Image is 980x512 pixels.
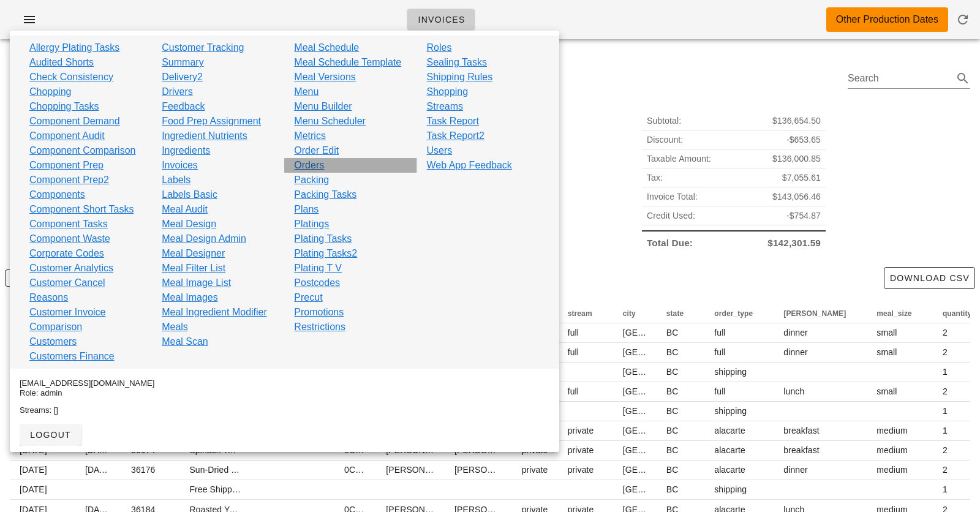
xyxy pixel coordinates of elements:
[876,386,897,396] span: small
[623,347,713,357] span: [GEOGRAPHIC_DATA]
[714,309,753,318] span: order_type
[943,367,948,377] span: 1
[647,133,683,146] span: Discount:
[767,236,821,250] span: $142,301.59
[623,309,636,318] span: city
[294,70,356,85] a: Meal Versions
[714,347,725,357] span: full
[943,386,948,396] span: 2
[568,328,579,337] span: full
[786,209,821,222] span: -$754.87
[427,143,453,158] a: Users
[294,143,339,158] a: Order Edit
[647,114,681,127] span: Subtotal:
[29,217,108,232] a: Component Tasks
[294,232,352,246] a: Plating Tasks
[162,99,205,114] a: Feedback
[943,328,948,337] span: 2
[29,276,142,305] a: Customer Cancel Reasons
[786,133,821,146] span: -$653.65
[294,290,322,305] a: Precut
[867,304,933,323] th: meal_size: Not sorted. Activate to sort ascending.
[836,12,938,27] div: Other Production Dates
[20,484,47,494] span: [DATE]
[943,406,948,416] span: 1
[876,309,912,318] span: meal_size
[568,465,594,475] span: private
[294,55,401,70] a: Meal Schedule Template
[29,70,113,85] a: Check Consistency
[454,465,526,475] span: [PERSON_NAME]
[162,305,267,320] a: Meal Ingredient Modifier
[29,85,72,99] a: Chopping
[714,386,725,396] span: full
[704,304,774,323] th: order_type: Not sorted. Activate to sort ascending.
[647,209,695,222] span: Credit Used:
[783,328,808,337] span: dinner
[162,40,274,70] a: Customer Tracking Summary
[162,261,225,276] a: Meal Filter List
[162,158,198,173] a: Invoices
[20,465,47,475] span: [DATE]
[294,246,357,261] a: Plating Tasks2
[20,388,549,398] div: Role: admin
[876,445,907,455] span: medium
[783,309,846,318] span: [PERSON_NAME]
[29,40,119,55] a: Allergy Plating Tasks
[5,269,84,287] button: Add Filter
[294,129,326,143] a: Metrics
[623,465,713,475] span: [GEOGRAPHIC_DATA]
[20,405,549,415] div: Streams: []
[943,484,948,494] span: 1
[666,386,679,396] span: BC
[772,190,821,203] span: $143,056.46
[294,85,318,99] a: Menu
[189,465,284,475] span: Sun-Dried Tomato Pasta
[162,276,231,290] a: Meal Image List
[522,465,548,475] span: private
[666,328,679,337] span: BC
[943,347,948,357] span: 2
[783,465,808,475] span: dinner
[29,232,110,246] a: Component Waste
[162,129,247,143] a: Ingredient Nutrients
[613,304,657,323] th: city: Not sorted. Activate to sort ascending.
[162,232,246,246] a: Meal Design Admin
[647,190,698,203] span: Invoice Total:
[29,305,142,334] a: Customer Invoice Comparison
[876,347,897,357] span: small
[20,378,549,388] div: [EMAIL_ADDRESS][DOMAIN_NAME]
[427,158,512,173] a: Web App Feedback
[623,367,713,377] span: [GEOGRAPHIC_DATA]
[294,261,342,276] a: Plating T V
[427,40,452,55] a: Roles
[647,236,693,250] span: Total Due:
[647,152,711,165] span: Taxable Amount:
[943,426,948,435] span: 1
[294,305,344,320] a: Promotions
[29,202,134,217] a: Component Short Tasks
[162,70,203,85] a: Delivery2
[29,114,120,129] a: Component Demand
[386,465,457,475] span: [PERSON_NAME]
[344,465,491,475] span: 0CPbjXnbm9gzHBT5WGOR4twSxIg1
[162,217,216,232] a: Meal Design
[568,426,594,435] span: private
[162,143,210,158] a: Ingredients
[666,367,679,377] span: BC
[294,173,329,187] a: Packing
[943,445,948,455] span: 2
[657,304,705,323] th: state: Not sorted. Activate to sort ascending.
[294,99,352,114] a: Menu Builder
[294,114,366,129] a: Menu Scheduler
[131,465,155,475] span: 36176
[427,55,487,70] a: Sealing Tasks
[783,347,808,357] span: dinner
[876,426,907,435] span: medium
[623,484,713,494] span: [GEOGRAPHIC_DATA]
[783,426,820,435] span: breakfast
[568,347,579,357] span: full
[162,85,193,99] a: Drivers
[294,187,356,202] a: Packing Tasks
[427,129,484,143] a: Task Report2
